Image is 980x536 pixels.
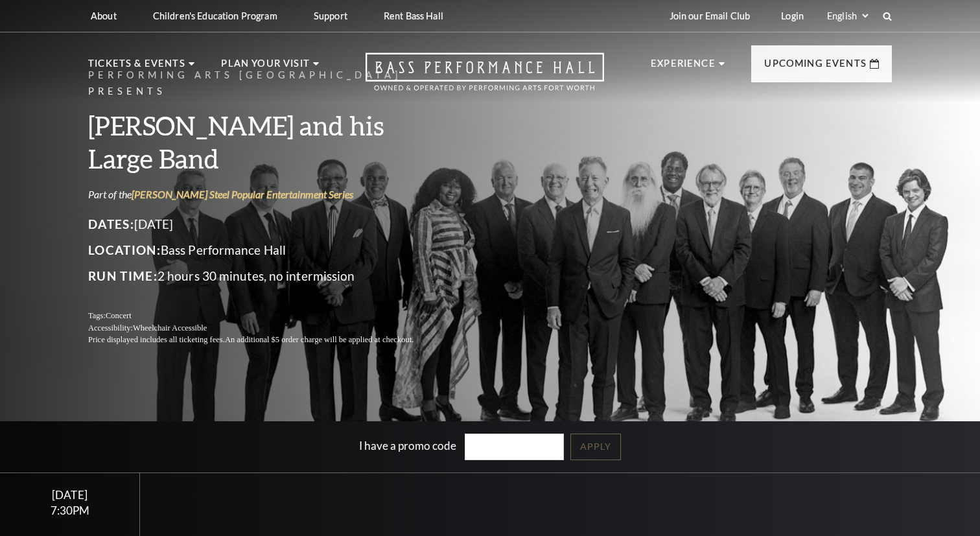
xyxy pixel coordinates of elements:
span: Location: [88,242,161,257]
p: Support [314,10,347,21]
p: Tags: [88,310,445,322]
h3: [PERSON_NAME] and his Large Band [88,109,445,175]
label: I have a promo code [359,439,456,452]
p: Rent Bass Hall [384,10,443,21]
p: Experience [651,56,716,79]
p: [DATE] [88,214,445,235]
span: Dates: [88,216,134,231]
p: About [91,10,117,21]
span: Run Time: [88,268,157,283]
p: Accessibility: [88,322,445,334]
span: Concert [106,311,132,320]
p: 2 hours 30 minutes, no intermission [88,266,445,286]
p: Upcoming Events [764,56,867,79]
span: Wheelchair Accessible [133,323,207,332]
p: Part of the [88,187,445,202]
div: 7:30PM [16,505,124,516]
p: Tickets & Events [88,56,185,79]
select: Select: [824,10,870,22]
p: Plan Your Visit [221,56,310,79]
p: Children's Education Program [153,10,277,21]
p: Price displayed includes all ticketing fees. [88,334,445,346]
span: An additional $5 order charge will be applied at checkout. [225,335,414,344]
a: [PERSON_NAME] Steel Popular Entertainment Series [132,188,353,200]
div: [DATE] [16,488,124,502]
p: Bass Performance Hall [88,240,445,261]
